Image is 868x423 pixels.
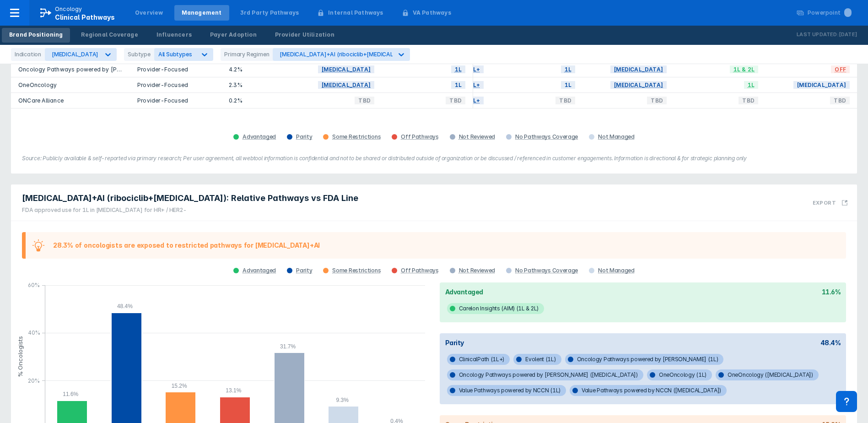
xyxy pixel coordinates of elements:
[137,81,214,89] div: Provider-Focused
[401,133,438,141] div: Off Pathways
[813,200,836,206] h3: Export
[2,28,70,43] a: Brand Positioning
[210,31,257,39] div: Payer Adoption
[229,65,283,73] div: 4.2%
[18,81,57,88] a: OneOncology
[555,95,575,106] span: TBD
[830,95,850,106] span: TBD
[243,133,276,141] div: Advantaged
[318,80,374,90] span: [MEDICAL_DATA]
[203,28,264,43] a: Payer Adoption
[137,65,214,73] div: Provider-Focused
[28,329,40,336] tspan: 40%
[128,5,171,21] a: Overview
[182,9,222,17] div: Management
[610,80,667,90] span: [MEDICAL_DATA]
[401,267,438,274] div: Off Pathways
[451,80,465,90] span: 1L
[233,5,307,21] a: 3rd Party Pathways
[53,242,320,249] div: 28.3% of oncologists are exposed to restricted pathways for [MEDICAL_DATA]+AI
[465,80,484,90] span: 2L+
[268,28,342,43] a: Provider Utilization
[447,385,566,396] span: Value Pathways powered by NCCN (1L)
[716,369,819,380] span: OneOncology ([MEDICAL_DATA])
[839,30,857,39] p: [DATE]
[328,9,383,17] div: Internal Pathways
[820,339,841,347] div: 48.4%
[598,133,635,141] div: Not Managed
[807,188,853,217] button: Export
[117,303,133,309] tspan: 48.4%
[565,354,724,365] span: Oncology Pathways powered by [PERSON_NAME] (1L)
[598,267,635,274] div: Not Managed
[158,51,192,58] span: All Subtypes
[52,51,98,58] div: [MEDICAL_DATA]
[610,64,667,75] span: [MEDICAL_DATA]
[445,339,464,347] div: Parity
[243,267,276,274] div: Advantaged
[647,369,712,380] span: OneOncology (1L)
[561,64,575,75] span: 1L
[446,95,465,106] span: TBD
[570,385,727,396] span: Value Pathways powered by NCCN ([MEDICAL_DATA])
[229,81,283,89] div: 2.3%
[447,303,544,314] span: Carelon Insights (AIM) (1L & 2L)
[445,288,483,296] div: Advantaged
[22,154,846,163] figcaption: Source: Publicly available & self-reported via primary research; Per user agreement, all webtool ...
[296,267,312,274] div: Parity
[55,5,82,13] p: Oncology
[797,30,839,39] p: Last Updated:
[332,133,381,141] div: Some Restrictions
[647,95,667,106] span: TBD
[355,95,374,106] span: TBD
[561,80,575,90] span: 1L
[63,391,78,397] tspan: 11.6%
[124,48,154,61] div: Subtype
[11,48,45,61] div: Indication
[55,13,115,21] span: Clinical Pathways
[447,369,643,380] span: Oncology Pathways powered by [PERSON_NAME] ([MEDICAL_DATA])
[836,391,857,412] div: Contact Support
[744,80,758,90] span: 1L
[81,31,138,39] div: Regional Coverage
[9,31,63,39] div: Brand Positioning
[808,9,852,17] div: Powerpoint
[739,95,758,106] span: TBD
[135,9,163,17] div: Overview
[515,133,578,141] div: No Pathways Coverage
[831,64,850,75] span: OFF
[16,336,24,378] tspan: % Oncologists
[459,133,495,141] div: Not Reviewed
[413,9,451,17] div: VA Pathways
[515,267,578,274] div: No Pathways Coverage
[465,64,484,75] span: 2L+
[451,64,465,75] span: 1L
[221,48,273,61] div: Primary Regimen
[28,282,40,288] tspan: 60%
[280,51,415,58] div: [MEDICAL_DATA]+AI (ribociclib+[MEDICAL_DATA])
[793,80,850,90] span: [MEDICAL_DATA]
[18,97,64,104] a: ONCare Alliance
[275,31,334,39] div: Provider Utilization
[318,64,374,75] span: [MEDICAL_DATA]
[332,267,381,274] div: Some Restrictions
[137,97,214,104] div: Provider-Focused
[156,31,192,39] div: Influencers
[28,377,40,384] tspan: 20%
[22,206,358,214] div: FDA approved use for 1L in [MEDICAL_DATA] for HR+ / HER2-
[174,5,229,21] a: Management
[240,9,299,17] div: 3rd Party Pathways
[172,383,187,389] tspan: 15.2%
[18,66,157,73] a: Oncology Pathways powered by [PERSON_NAME]
[226,387,241,394] tspan: 13.1%
[229,97,283,104] div: 0.2%
[336,397,349,403] tspan: 9.3%
[459,267,495,274] div: Not Reviewed
[465,95,484,106] span: 2L+
[296,133,312,141] div: Parity
[149,28,199,43] a: Influencers
[22,193,358,204] span: [MEDICAL_DATA]+AI (ribociclib+[MEDICAL_DATA]): Relative Pathways vs FDA Line
[447,354,510,365] span: ClinicalPath (1L+)
[74,28,145,43] a: Regional Coverage
[513,354,561,365] span: Evolent (1L)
